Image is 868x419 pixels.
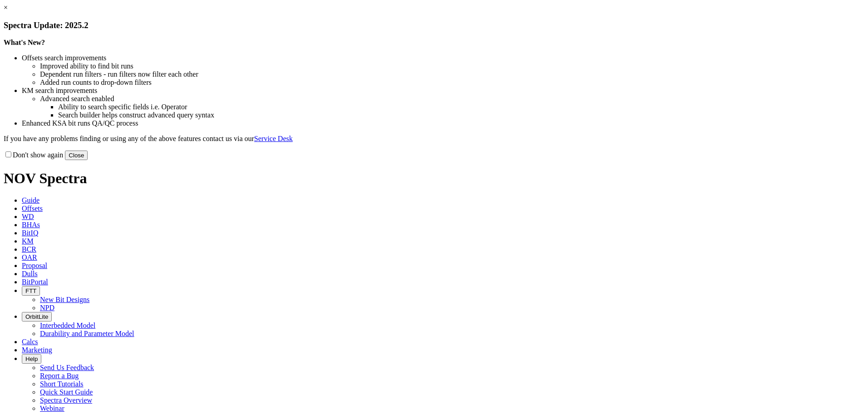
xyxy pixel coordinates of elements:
li: KM search improvements [22,87,864,95]
label: Don't show again [4,151,63,159]
input: Don't show again [5,151,11,157]
span: Calcs [22,338,38,346]
a: Report a Bug [40,372,79,380]
a: Durability and Parameter Model [40,330,134,337]
h3: Spectra Update: 2025.2 [4,20,864,30]
span: BitIQ [22,229,38,237]
span: BitPortal [22,278,48,286]
p: If you have any problems finding or using any of the above features contact us via our [4,135,864,143]
span: OAR [22,253,37,261]
span: Offsets [22,205,43,212]
a: NPD [40,304,54,312]
span: Dulls [22,270,38,278]
span: Marketing [22,346,52,354]
span: OrbitLite [25,313,48,320]
span: FTT [25,287,36,294]
a: Spectra Overview [40,396,92,404]
li: Ability to search specific fields i.e. Operator [58,103,864,111]
a: Service Desk [254,135,293,142]
li: Enhanced KSA bit runs QA/QC process [22,119,864,127]
span: KM [22,237,34,245]
button: Close [65,151,88,160]
span: Guide [22,196,39,204]
span: Help [25,356,38,362]
a: Short Tutorials [40,380,84,388]
a: New Bit Designs [40,296,89,303]
li: Search builder helps construct advanced query syntax [58,111,864,119]
span: BHAs [22,221,40,229]
li: Advanced search enabled [40,95,864,103]
span: BCR [22,245,36,253]
a: × [4,4,8,11]
li: Improved ability to find bit runs [40,62,864,70]
li: Offsets search improvements [22,54,864,62]
li: Dependent run filters - run filters now filter each other [40,70,864,78]
h1: NOV Spectra [4,170,864,187]
span: WD [22,213,34,220]
a: Send Us Feedback [40,364,94,371]
a: Quick Start Guide [40,388,93,396]
a: Interbedded Model [40,322,95,329]
span: Proposal [22,262,47,269]
strong: What's New? [4,39,45,46]
a: Webinar [40,404,64,412]
li: Added run counts to drop-down filters [40,78,864,87]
